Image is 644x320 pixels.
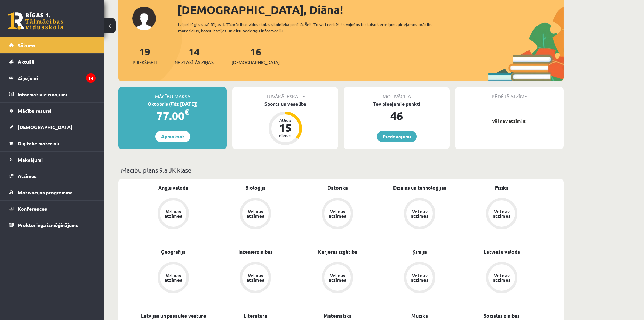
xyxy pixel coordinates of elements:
div: Vēl nav atzīmes [492,209,511,218]
a: 14Neizlasītās ziņas [175,45,214,66]
span: [DEMOGRAPHIC_DATA] [18,124,72,130]
a: Sākums [9,37,96,53]
a: Sports un veselība Atlicis 15 dienas [232,100,338,146]
span: Proktoringa izmēģinājums [18,222,78,228]
div: Pēdējā atzīme [455,87,564,100]
span: Aktuāli [18,58,34,65]
a: Sociālās zinības [484,312,520,319]
div: Tuvākā ieskaite [232,87,338,100]
a: [DEMOGRAPHIC_DATA] [9,119,96,135]
legend: Ziņojumi [18,70,96,86]
div: Motivācija [344,87,450,100]
div: Vēl nav atzīmes [164,209,183,218]
div: 77.00 [118,107,227,124]
div: [DEMOGRAPHIC_DATA], Diāna! [177,1,564,18]
div: Sports un veselība [232,100,338,107]
span: Priekšmeti [133,59,157,66]
a: 16[DEMOGRAPHIC_DATA] [232,45,280,66]
legend: Maksājumi [18,152,96,168]
div: Laipni lūgts savā Rīgas 1. Tālmācības vidusskolas skolnieka profilā. Šeit Tu vari redzēt tuvojošo... [178,21,445,34]
a: Dizains un tehnoloģijas [393,184,446,191]
div: Vēl nav atzīmes [246,273,265,282]
a: Motivācijas programma [9,184,96,200]
a: Matemātika [324,312,352,319]
a: Bioloģija [245,184,266,191]
div: Vēl nav atzīmes [410,209,429,218]
a: Piedāvājumi [377,131,417,142]
div: Vēl nav atzīmes [410,273,429,282]
div: 15 [275,122,296,133]
div: Vēl nav atzīmes [328,209,347,218]
a: Maksājumi [9,152,96,168]
a: Mūzika [411,312,428,319]
span: Motivācijas programma [18,189,73,195]
a: Digitālie materiāli [9,135,96,151]
a: Latvijas un pasaules vēsture [141,312,206,319]
a: Rīgas 1. Tālmācības vidusskola [8,12,63,30]
span: Konferences [18,206,47,212]
a: Ķīmija [412,248,427,255]
a: Konferences [9,201,96,217]
div: dienas [275,133,296,137]
span: Atzīmes [18,173,37,179]
p: Mācību plāns 9.a JK klase [121,165,561,175]
a: Vēl nav atzīmes [214,262,296,295]
a: Atzīmes [9,168,96,184]
span: [DEMOGRAPHIC_DATA] [232,59,280,66]
a: Vēl nav atzīmes [132,262,214,295]
span: Mācību resursi [18,107,51,114]
div: Vēl nav atzīmes [246,209,265,218]
a: Datorika [327,184,348,191]
div: Oktobris (līdz [DATE]) [118,100,227,107]
span: Digitālie materiāli [18,140,59,146]
a: Vēl nav atzīmes [379,198,461,231]
a: Aktuāli [9,54,96,70]
a: Vēl nav atzīmes [132,198,214,231]
a: Vēl nav atzīmes [296,262,379,295]
div: Tev pieejamie punkti [344,100,450,107]
div: Vēl nav atzīmes [328,273,347,282]
div: 46 [344,107,450,124]
a: Angļu valoda [158,184,188,191]
span: € [184,107,189,117]
a: Latviešu valoda [484,248,520,255]
a: Apmaksāt [155,131,190,142]
a: Ziņojumi14 [9,70,96,86]
legend: Informatīvie ziņojumi [18,86,96,102]
span: Sākums [18,42,35,48]
a: Vēl nav atzīmes [461,198,543,231]
a: Proktoringa izmēģinājums [9,217,96,233]
a: Vēl nav atzīmes [214,198,296,231]
a: Inženierzinības [238,248,273,255]
a: 19Priekšmeti [133,45,157,66]
a: Karjeras izglītība [318,248,357,255]
p: Vēl nav atzīmju! [459,118,560,125]
a: Vēl nav atzīmes [461,262,543,295]
a: Literatūra [244,312,267,319]
a: Informatīvie ziņojumi [9,86,96,102]
div: Mācību maksa [118,87,227,100]
i: 14 [86,73,96,83]
a: Ģeogrāfija [161,248,186,255]
a: Vēl nav atzīmes [296,198,379,231]
div: Vēl nav atzīmes [164,273,183,282]
span: Neizlasītās ziņas [175,59,214,66]
div: Atlicis [275,118,296,122]
div: Vēl nav atzīmes [492,273,511,282]
a: Fizika [495,184,509,191]
a: Mācību resursi [9,103,96,119]
a: Vēl nav atzīmes [379,262,461,295]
